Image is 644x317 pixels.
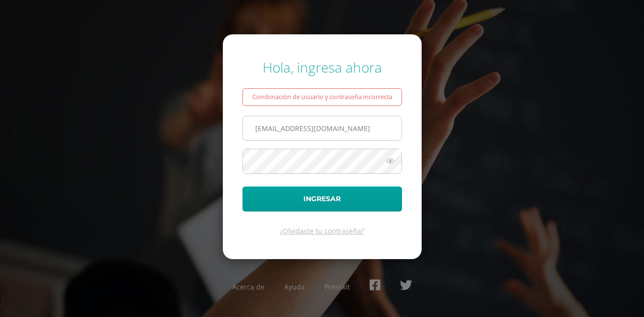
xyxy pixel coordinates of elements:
a: Presskit [324,282,350,291]
a: ¿Olvidaste tu contraseña? [280,226,364,236]
div: Combinación de usuario y contraseña incorrecta [242,88,402,106]
a: Ayuda [284,282,305,291]
a: Acerca de [232,282,265,291]
input: Correo electrónico o usuario [243,116,402,140]
button: Ingresar [242,186,402,211]
div: Hola, ingresa ahora [242,58,402,77]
